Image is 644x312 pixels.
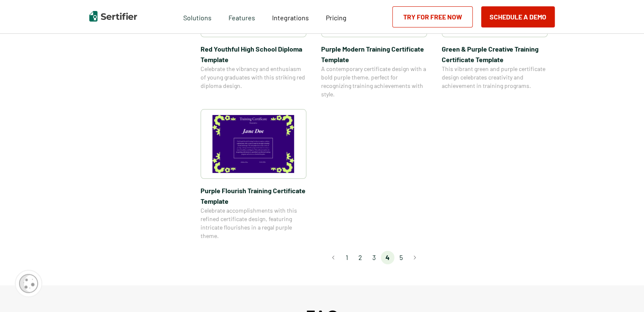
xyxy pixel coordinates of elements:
img: Purple Flourish Training Certificate Template [212,115,294,173]
span: Integrations [272,14,309,22]
span: Pricing [326,14,347,22]
span: Red Youthful High School Diploma Template [201,44,306,65]
a: Integrations [272,11,309,22]
span: This vibrant green and purple certificate design celebrates creativity and achievement in trainin... [442,65,548,90]
button: Go to next page [408,251,421,264]
li: page 3 [367,251,381,264]
img: Cookie Popup Icon [19,274,38,293]
span: Celebrate the vibrancy and enthusiasm of young graduates with this striking red diploma design. [201,65,306,90]
li: page 2 [354,251,367,264]
span: Solutions [183,11,212,22]
li: page 1 [340,251,354,264]
button: Schedule a Demo [481,6,555,27]
span: A contemporary certificate design with a bold purple theme, perfect for recognizing training achi... [321,65,427,99]
span: Green & Purple Creative Training Certificate Template [442,44,548,65]
a: Pricing [326,11,347,22]
span: Purple Modern Training Certificate Template [321,44,427,65]
span: Features [228,11,255,22]
a: Purple Flourish Training Certificate TemplatePurple Flourish Training Certificate TemplateCelebra... [201,109,306,240]
button: Go to previous page [327,251,340,264]
li: page 4 [381,251,394,264]
span: Purple Flourish Training Certificate Template [201,185,306,206]
span: Celebrate accomplishments with this refined certificate design, featuring intricate flourishes in... [201,206,306,240]
a: Try for Free Now [392,6,473,27]
img: Sertifier | Digital Credentialing Platform [89,11,137,22]
iframe: Chat Widget [602,271,644,312]
li: page 5 [394,251,408,264]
